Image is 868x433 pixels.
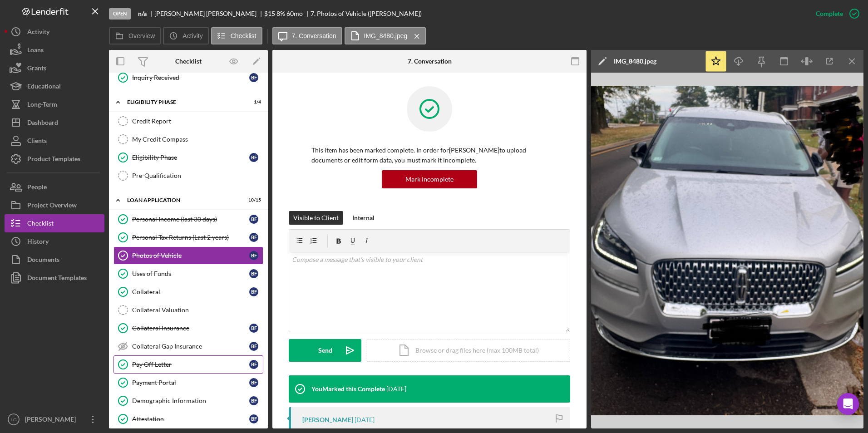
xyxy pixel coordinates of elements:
a: History [5,232,104,251]
div: Loan Application [127,197,238,203]
div: History [27,232,49,253]
div: B F [249,342,258,351]
div: 7. Conversation [408,58,452,65]
div: B F [249,215,258,224]
a: AttestationBF [113,410,263,428]
div: 1 / 4 [245,99,261,105]
div: Eligibility Phase [132,154,249,161]
label: Overview [128,32,155,39]
a: Inquiry ReceivedBF [113,69,263,87]
a: CollateralBF [113,283,263,301]
div: Pre-Qualification [132,172,263,179]
a: Personal Tax Returns (Last 2 years)BF [113,228,263,246]
label: Activity [182,32,202,39]
div: [PERSON_NAME] [PERSON_NAME] [154,10,264,17]
a: Demographic InformationBF [113,392,263,410]
div: Personal Tax Returns (Last 2 years) [132,234,249,241]
button: Clients [5,132,104,150]
a: Photos of VehicleBF [113,246,263,265]
a: Collateral Valuation [113,301,263,319]
div: Open [109,8,131,20]
div: B F [249,269,258,278]
div: Visible to Client [293,211,339,225]
button: Loans [5,41,104,59]
div: B F [249,251,258,260]
div: Grants [27,59,46,79]
div: Attestation [132,415,249,423]
button: Activity [163,27,208,44]
div: B F [249,378,258,387]
button: Educational [5,77,104,95]
div: Document Templates [27,269,87,289]
div: Inquiry Received [132,74,249,81]
div: Complete [816,5,843,23]
time: 2025-09-19 15:52 [386,385,406,393]
a: Credit Report [113,112,263,130]
div: Activity [27,23,49,43]
div: 7. Photos of Vehicle ([PERSON_NAME]) [311,10,422,17]
button: Overview [109,27,161,44]
button: Dashboard [5,113,104,132]
div: 60 mo [286,10,303,17]
a: Pre-Qualification [113,167,263,185]
a: Personal Income (last 30 days)BF [113,210,263,228]
a: Uses of FundsBF [113,265,263,283]
div: [PERSON_NAME] [302,416,353,423]
div: Collateral [132,288,249,295]
div: Long-Term [27,95,57,116]
button: IMG_8480.jpeg [345,27,426,44]
div: Mark Incomplete [405,170,454,188]
button: Checklist [5,214,104,232]
button: Document Templates [5,269,104,287]
span: $15 [264,10,275,17]
div: B F [249,396,258,405]
div: Collateral Insurance [132,325,249,332]
button: Checklist [211,27,262,44]
div: Educational [27,77,61,98]
a: Pay Off LetterBF [113,355,263,374]
button: People [5,178,104,196]
div: Eligibility Phase [127,99,238,105]
time: 2025-09-19 14:46 [355,416,375,423]
button: Product Templates [5,150,104,168]
div: Product Templates [27,150,80,170]
button: Activity [5,23,104,41]
div: B F [249,233,258,242]
a: Long-Term [5,95,104,113]
label: 7. Conversation [292,32,336,39]
button: Grants [5,59,104,77]
button: Complete [807,5,863,23]
button: Visible to Client [289,211,343,225]
div: IMG_8480.jpeg [614,58,656,65]
text: LG [11,417,17,422]
div: B F [249,153,258,162]
button: Send [289,339,361,362]
div: B F [249,414,258,423]
div: Personal Income (last 30 days) [132,216,249,223]
button: Internal [348,211,379,225]
div: [PERSON_NAME] [23,410,82,431]
div: Checklist [175,58,202,65]
div: Photos of Vehicle [132,252,249,259]
div: Demographic Information [132,397,249,404]
a: Eligibility PhaseBF [113,148,263,167]
div: Pay Off Letter [132,361,249,368]
div: B F [249,360,258,369]
a: Payment PortalBF [113,374,263,392]
label: IMG_8480.jpeg [364,32,408,39]
div: Credit Report [132,118,263,125]
a: Project Overview [5,196,104,214]
a: Collateral InsuranceBF [113,319,263,337]
a: Collateral Gap InsuranceBF [113,337,263,355]
button: Mark Incomplete [382,170,477,188]
button: Documents [5,251,104,269]
div: Payment Portal [132,379,249,386]
div: B F [249,324,258,333]
div: Clients [27,132,47,152]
